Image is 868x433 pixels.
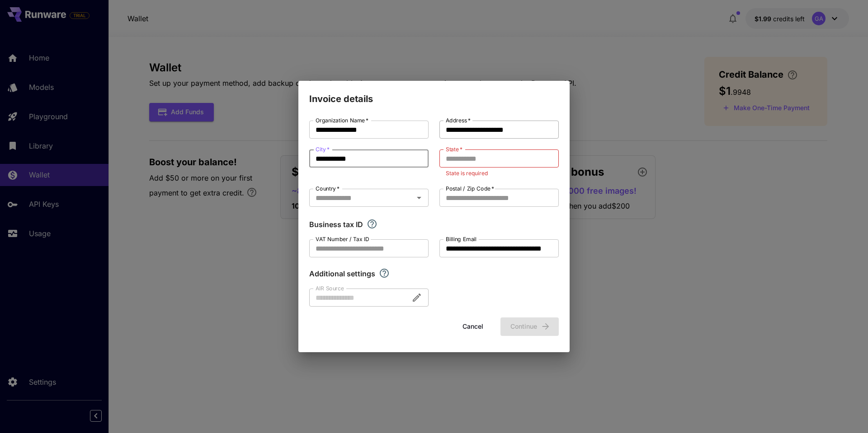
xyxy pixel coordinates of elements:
p: Additional settings [309,268,375,279]
label: AIR Source [316,284,344,292]
h2: Invoice details [298,81,570,106]
label: Billing Email [446,235,476,243]
label: City [316,145,330,153]
label: State [446,145,462,153]
p: State is required [446,169,552,178]
label: VAT Number / Tax ID [316,235,369,243]
label: Address [446,116,471,124]
svg: If you are a business tax registrant, please enter your business tax ID here. [367,219,377,229]
p: Business tax ID [309,219,363,230]
button: Cancel [453,317,493,336]
label: Country [316,185,340,192]
label: Postal / Zip Code [446,185,494,192]
button: Open [413,191,425,204]
svg: Explore additional customization settings [379,268,390,279]
label: Organization Name [316,116,368,124]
